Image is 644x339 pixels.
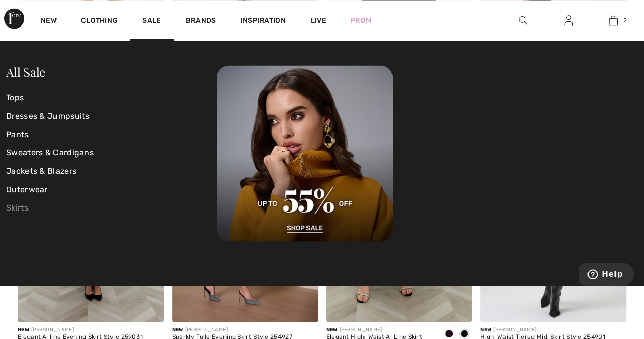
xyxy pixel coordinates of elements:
[326,326,338,332] span: New
[172,326,183,332] span: New
[6,107,217,125] a: Dresses & Jumpsuits
[6,198,217,217] a: Skirts
[609,14,618,27] img: My Bag
[351,15,371,26] a: Prom
[4,8,24,29] img: 1ère Avenue
[172,326,292,333] div: [PERSON_NAME]
[311,15,326,26] a: Live
[579,263,634,288] iframe: Opens a widget where you can find more information
[519,14,527,27] img: search the website
[6,162,217,180] a: Jackets & Blazers
[186,16,216,27] a: Brands
[142,16,161,27] a: Sale
[81,16,118,27] a: Clothing
[41,16,57,27] a: New
[240,16,286,27] span: Inspiration
[564,14,573,27] img: My Info
[623,16,626,25] span: 2
[480,326,605,333] div: [PERSON_NAME]
[6,143,217,162] a: Sweaters & Cardigans
[556,14,581,27] a: Sign In
[6,88,217,107] a: Tops
[591,14,635,27] a: 2
[18,326,143,333] div: [PERSON_NAME]
[480,326,491,332] span: New
[217,65,393,241] img: 250825113019_d881a28ff8cb6.jpg
[326,326,434,333] div: [PERSON_NAME]
[18,326,29,332] span: New
[6,63,45,80] a: All Sale
[6,180,217,198] a: Outerwear
[6,125,217,143] a: Pants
